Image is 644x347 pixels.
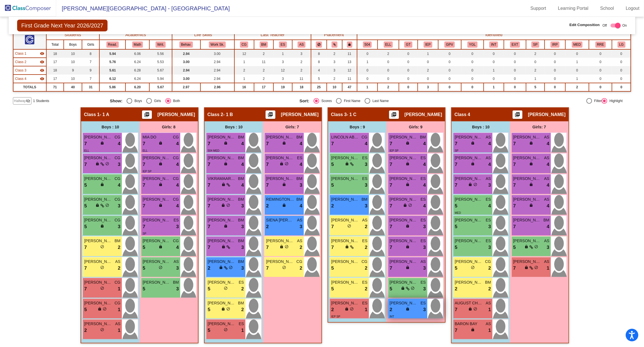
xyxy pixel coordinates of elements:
td: 6.28 [125,66,149,75]
mat-radio-group: Select an option [110,98,295,104]
span: 4 [547,140,549,147]
td: 2 [292,66,311,75]
span: [PERSON_NAME] [281,112,319,117]
mat-radio-group: Select an option [300,98,485,104]
td: 6.06 [125,49,149,58]
td: 0 [438,83,461,91]
td: 2 [327,75,342,83]
td: 18 [46,66,64,75]
span: AS [486,134,491,140]
mat-icon: picture_as_pdf [514,112,521,120]
td: 7 [82,58,99,66]
span: 4 [365,140,367,147]
td: 5.67 [149,83,172,91]
td: 2.94 [200,75,234,83]
td: 1 [357,83,378,91]
span: 4 [423,140,426,147]
td: 19 [273,83,292,91]
button: Behav. [179,41,193,48]
td: 2 [378,49,399,58]
th: Boys [64,40,82,49]
td: 31 [82,83,99,91]
td: 11 [292,75,311,83]
td: 3 [273,58,292,66]
span: CG [362,134,367,140]
td: 5 [526,83,545,91]
td: 71 [46,83,64,91]
td: 1 [565,58,589,66]
td: 0 [504,49,526,58]
button: RRE [595,41,606,48]
span: [PERSON_NAME] [455,134,483,140]
div: Last Name [370,98,389,103]
span: Edit Composition [570,22,600,28]
td: 0 [589,49,612,58]
a: School [596,4,618,13]
button: Print Students Details [389,110,399,119]
td: 2 [254,75,274,83]
span: [PERSON_NAME] [84,155,112,161]
span: - 1 C [347,112,357,117]
td: 2 [526,66,545,75]
td: 47 [342,83,357,91]
span: 4 [488,140,491,147]
td: 9 [82,66,99,75]
th: Young for grade level [461,40,484,49]
button: Work Sk. [209,41,226,48]
td: 2 [565,83,589,91]
td: 0 [545,75,565,83]
td: 0 [461,58,484,66]
button: SP [531,41,539,48]
td: 0 [484,58,504,66]
td: 2 [526,49,545,58]
span: - 1 A [100,112,109,117]
td: 6.24 [125,58,149,66]
td: 0 [461,83,484,91]
td: 0 [565,66,589,75]
th: IEP- Academic [418,40,438,49]
span: - 1 B [223,112,233,117]
span: BM [420,134,426,140]
td: 0 [589,58,612,66]
th: Cheri Gonzales [234,40,254,49]
td: 2 [234,66,254,75]
button: IRP [551,41,559,48]
td: 0 [504,66,526,75]
th: Keep with students [327,40,342,49]
td: 8 [311,58,327,66]
th: Elizabeth Soper [273,40,292,49]
button: IEP [424,41,432,48]
button: ES [279,41,287,48]
td: 5.61 [99,66,125,75]
td: 0 [399,83,418,91]
td: 3 [292,49,311,58]
span: CG [173,134,179,140]
td: 18 [292,83,311,91]
span: lock [406,141,410,145]
td: 0 [438,58,461,66]
span: 4 [176,140,179,147]
button: Math [132,41,143,48]
td: 0 [461,49,484,58]
span: Class 1 [15,51,26,56]
td: 2 [254,49,274,58]
button: CG [240,41,248,48]
a: Support [526,4,551,13]
button: 504 [363,41,372,48]
div: Girls: 7 [263,121,321,133]
span: 7 [208,140,210,147]
td: Elizabeth Soper - 1 C [13,66,46,75]
td: 5.76 [99,58,125,66]
span: 7 [455,140,457,147]
td: 0 [484,75,504,83]
td: 0 [545,83,565,91]
td: 11 [254,58,274,66]
div: Boys : 10 [452,121,510,133]
td: 16 [234,83,254,91]
span: SP [455,149,458,152]
span: Show: [110,98,122,103]
div: Boys : 9 [328,121,387,133]
span: lock [100,141,104,145]
td: 3.00 [172,58,200,66]
td: 0 [418,75,438,83]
